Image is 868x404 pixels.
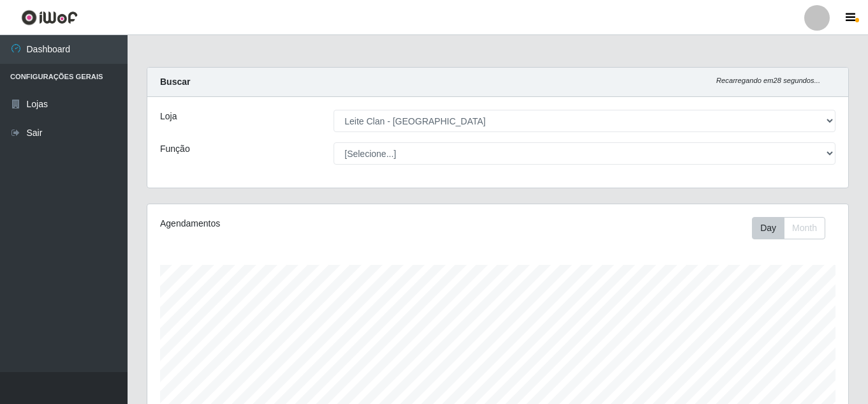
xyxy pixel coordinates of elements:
[752,217,784,239] button: Day
[784,217,825,239] button: Month
[160,217,430,230] div: Agendamentos
[21,10,78,26] img: CoreUI Logo
[752,217,825,239] div: First group
[752,217,835,239] div: Toolbar with button groups
[160,77,190,87] strong: Buscar
[160,142,190,156] label: Função
[716,77,820,84] i: Recarregando em 28 segundos...
[160,110,177,123] label: Loja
